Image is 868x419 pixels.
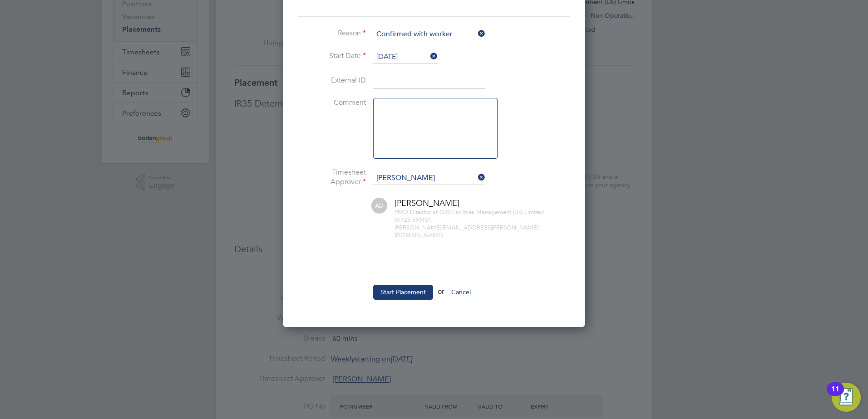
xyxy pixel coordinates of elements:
button: Start Placement [373,285,433,299]
input: Select one [373,50,438,64]
span: [PERSON_NAME] [395,198,459,208]
input: Select one [373,28,485,41]
span: G4S Facilities Management (Uk) Limited [439,208,544,216]
button: Open Resource Center, 11 new notifications [832,383,861,412]
span: 07725 590151 [395,216,431,224]
span: [PERSON_NAME][EMAIL_ADDRESS][PERSON_NAME][DOMAIN_NAME] [395,224,538,239]
label: Start Date [298,51,366,61]
div: 11 [831,389,839,401]
button: Cancel [444,285,478,299]
label: Comment [298,98,366,107]
label: Reason [298,29,366,38]
span: PMO Director at [395,208,438,216]
label: External ID [298,76,366,85]
label: Timesheet Approver [298,168,366,187]
input: Search for... [373,171,485,185]
span: AD [371,198,387,214]
li: or [298,285,570,308]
